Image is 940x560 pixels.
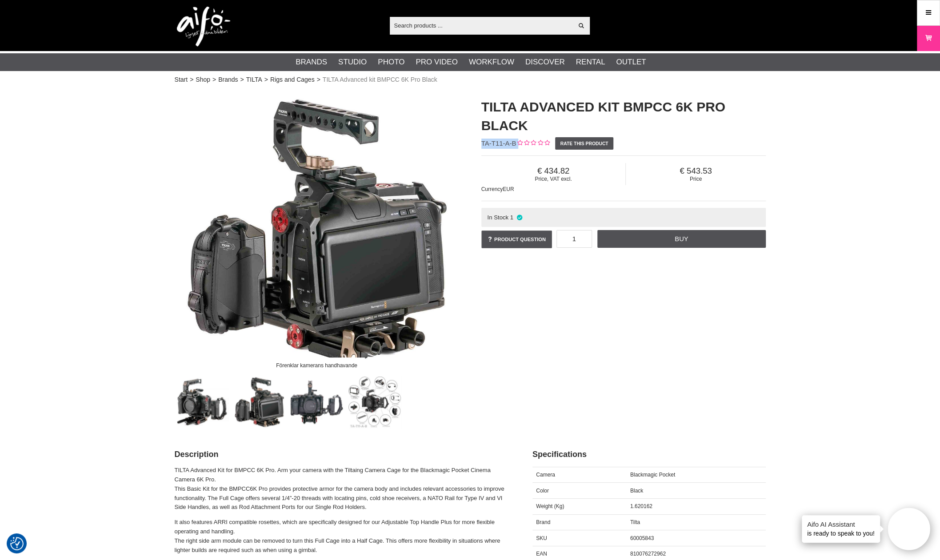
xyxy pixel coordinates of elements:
img: logo.png [177,7,230,47]
span: > [190,75,193,84]
p: It also features ARRI compatible rosettes, which are specifically designed for our Adjustable Top... [175,518,510,555]
span: 1 [510,214,513,221]
div: Customer rating: 0 [516,139,549,148]
img: Tilta Advanced kit for BMPCC 6K Pro Black [175,375,229,429]
a: Discover [525,56,565,68]
img: Skapar mängder med fästpunkter för tillbehör [290,375,344,429]
a: Pro Video [416,56,457,68]
span: 810076272962 [630,551,666,557]
span: EAN [536,551,547,557]
p: TILTA Advanced Kit for BMPCC 6K Pro. Arm your camera with the Tiltaing Camera Cage for the Blackm... [175,466,510,512]
span: > [240,75,244,84]
span: 1.620162 [630,503,652,509]
span: 60005843 [630,535,654,541]
a: Brands [218,75,238,84]
a: Rental [576,56,605,68]
span: TILTA Advanced kit BMPCC 6K Pro Black [323,75,437,84]
span: Camera [536,472,555,478]
h4: Aifo AI Assistant [807,520,875,529]
span: TA-T11-A-B [481,139,516,147]
span: Price [626,176,765,182]
img: Förenklar kamerans handhavande [232,375,286,429]
h1: TILTA Advanced kit BMPCC 6K Pro Black [481,98,766,135]
i: In stock [516,214,523,221]
span: Tilta [630,519,640,525]
a: Studio [338,56,367,68]
input: Search products ... [390,19,573,32]
span: In Stock [487,214,508,221]
span: Blackmagic Pocket [630,472,675,478]
span: Weight (Kg) [536,503,564,509]
img: Tilta Advanced kit for BMPCC 6K Pro Black [175,89,459,373]
span: Brand [536,519,550,525]
a: Shop [196,75,210,84]
a: Photo [378,56,404,68]
span: > [317,75,320,84]
h2: Description [175,449,510,460]
span: > [212,75,216,84]
span: SKU [536,535,547,541]
a: TILTA [246,75,262,84]
span: Currency [481,186,503,192]
a: Buy [597,230,765,248]
span: Color [536,488,549,494]
span: Price, VAT excl. [481,176,626,182]
a: Förenklar kamerans handhavande [175,89,459,373]
a: Rigs and Cages [270,75,315,84]
a: Outlet [616,56,646,68]
span: EUR [503,186,514,192]
div: is ready to speak to you! [802,515,880,543]
a: Workflow [469,56,514,68]
h2: Specifications [532,449,766,460]
button: Consent Preferences [10,536,24,552]
img: Revisit consent button [10,537,24,550]
span: 434.82 [481,166,626,176]
span: Black [630,488,643,494]
a: Rate this product [555,137,613,150]
a: Start [175,75,188,84]
a: Brands [296,56,327,68]
div: Förenklar kamerans handhavande [268,357,364,373]
a: Product question [481,230,552,248]
span: > [264,75,268,84]
img: Delar som ingår TA-T11-A-B [347,375,401,429]
span: 543.53 [626,166,765,176]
